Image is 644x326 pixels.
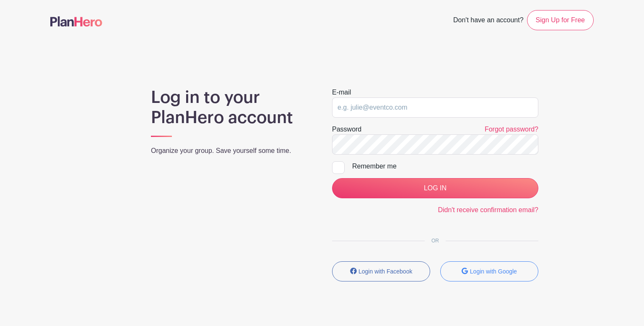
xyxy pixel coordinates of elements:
[438,206,538,213] a: Didn't receive confirmation email?
[470,268,517,275] small: Login with Google
[425,238,446,244] span: OR
[332,178,538,198] input: LOG IN
[527,10,594,30] a: Sign Up for Free
[352,161,538,171] div: Remember me
[332,97,538,118] input: e.g. julie@eventco.com
[151,146,312,156] p: Organize your group. Save yourself some time.
[332,124,361,134] label: Password
[151,87,312,128] h1: Log in to your PlanHero account
[358,268,412,275] small: Login with Facebook
[440,261,538,281] button: Login with Google
[485,126,538,133] a: Forgot password?
[453,12,524,30] span: Don't have an account?
[50,16,102,26] img: logo-507f7623f17ff9eddc593b1ce0a138ce2505c220e1c5a4e2b4648c50719b7d32.svg
[332,87,351,97] label: E-mail
[332,261,430,281] button: Login with Facebook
